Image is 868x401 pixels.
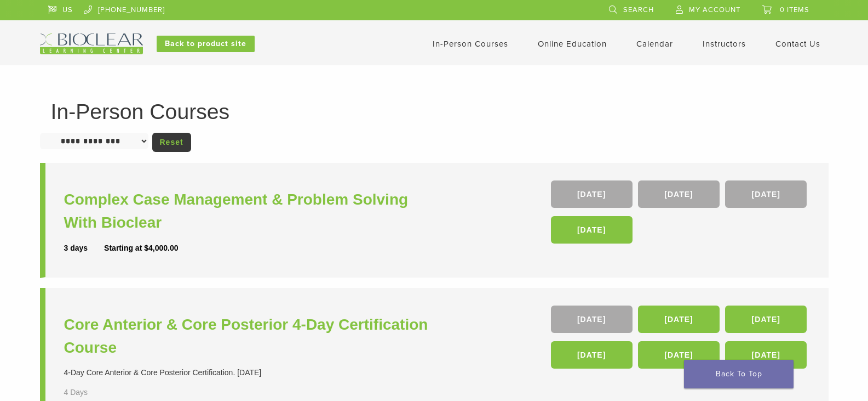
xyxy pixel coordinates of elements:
div: 4-Day Core Anterior & Core Posterior Certification. [DATE] [64,367,437,379]
div: , , , [551,180,810,249]
span: My Account [689,5,740,14]
div: , , , , , [551,306,810,374]
a: [DATE] [551,306,633,333]
a: In-Person Courses [433,39,508,49]
a: Online Education [538,39,607,49]
a: [DATE] [638,306,720,333]
a: Core Anterior & Core Posterior 4-Day Certification Course [64,313,437,359]
a: Back To Top [684,360,794,388]
a: [DATE] [725,180,807,208]
img: Bioclear [40,33,143,54]
a: Contact Us [775,39,820,49]
div: 3 days [64,242,105,254]
div: 4 Days [64,387,120,398]
a: Complex Case Management & Problem Solving With Bioclear [64,188,437,234]
a: Instructors [703,39,746,49]
h1: In-Person Courses [51,101,818,122]
a: [DATE] [638,341,720,369]
a: Calendar [636,39,673,49]
span: 0 items [780,5,809,14]
a: [DATE] [725,341,807,369]
a: [DATE] [638,180,720,208]
a: [DATE] [725,306,807,333]
a: [DATE] [551,216,633,244]
div: Starting at $4,000.00 [104,242,178,254]
span: Search [623,5,654,14]
a: Reset [152,133,191,152]
a: Back to product site [157,36,255,52]
a: [DATE] [551,180,633,208]
a: [DATE] [551,341,633,369]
